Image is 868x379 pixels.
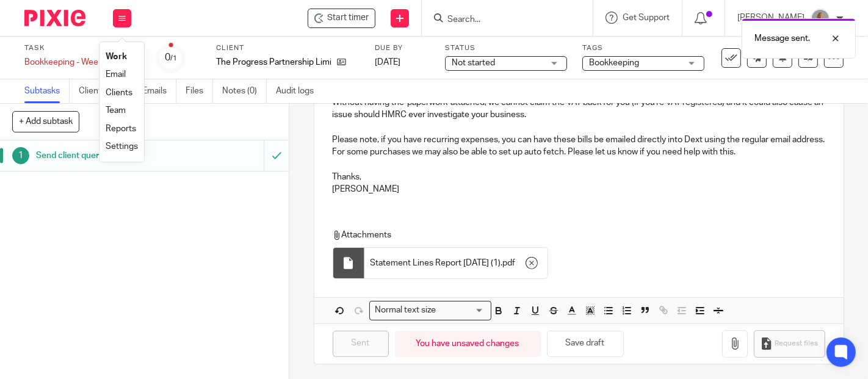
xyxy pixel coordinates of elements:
[106,142,138,151] a: Settings
[333,158,825,183] p: Thanks,
[327,12,369,24] span: Start timer
[372,304,439,317] span: Normal text size
[503,257,516,269] span: pdf
[754,32,810,45] p: Message sent.
[371,257,501,269] span: Statement Lines Report [DATE] (1)
[439,304,483,317] input: Search for option
[12,147,29,164] div: 1
[216,43,360,53] label: Client
[24,43,141,53] label: Task
[811,9,830,28] img: fd10cc094e9b0-100.png
[333,331,389,357] input: Sent
[452,59,495,67] span: Not started
[369,301,491,320] div: Search for option
[375,58,400,67] span: [DATE]
[79,79,133,103] a: Client tasks
[333,134,825,159] p: Please note, if you have recurring expenses, you can have these bills be emailed directly into De...
[775,339,819,348] span: Request files
[276,79,323,103] a: Audit logs
[186,79,213,103] a: Files
[754,330,825,358] button: Request files
[589,59,639,67] span: Bookkeeping
[375,43,430,53] label: Due by
[364,248,548,278] div: .
[142,79,176,103] a: Emails
[106,106,126,115] a: Team
[165,51,177,65] div: 0
[222,79,267,103] a: Notes (0)
[106,52,127,61] a: Work
[106,88,132,97] a: Clients
[106,70,126,79] a: Email
[106,125,136,133] a: Reports
[12,111,79,132] button: + Add subtask
[24,10,85,26] img: Pixie
[395,331,541,357] div: You have unsaved changes
[333,183,825,195] p: [PERSON_NAME]
[24,56,141,68] div: Bookkeeping - Weekly Queries
[216,56,331,68] p: The Progress Partnership Limited
[333,229,818,241] p: Attachments
[170,55,177,62] small: /1
[24,79,70,103] a: Subtasks
[547,331,624,357] button: Save draft
[36,146,180,165] h1: Send client query list
[308,9,375,28] div: The Progress Partnership Limited - Bookkeeping - Weekly Queries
